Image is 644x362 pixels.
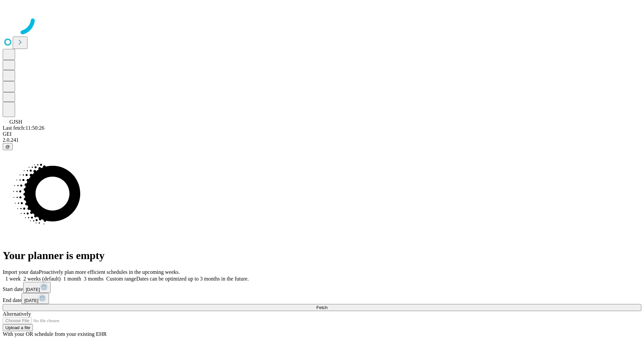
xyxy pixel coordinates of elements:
[3,324,33,331] button: Upload a file
[26,287,40,292] span: [DATE]
[106,276,136,282] span: Custom range
[3,331,107,337] span: With your OR schedule from your existing EHR
[3,131,641,137] div: GEI
[3,282,641,293] div: Start date
[3,269,39,275] span: Import your data
[39,269,180,275] span: Proactively plan more efficient schedules in the upcoming weeks.
[3,293,641,304] div: End date
[5,144,10,149] span: @
[3,137,641,143] div: 2.0.241
[136,276,249,282] span: Dates can be optimized up to 3 months in the future.
[63,276,81,282] span: 1 month
[5,276,21,282] span: 1 week
[316,305,327,310] span: Fetch
[3,125,44,131] span: Last fetch: 11:50:26
[23,282,51,293] button: [DATE]
[21,293,49,304] button: [DATE]
[84,276,104,282] span: 3 months
[9,119,22,125] span: GJSH
[3,304,641,311] button: Fetch
[3,311,31,317] span: Alternatively
[23,276,61,282] span: 2 weeks (default)
[3,143,13,150] button: @
[24,298,38,303] span: [DATE]
[3,249,641,262] h1: Your planner is empty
